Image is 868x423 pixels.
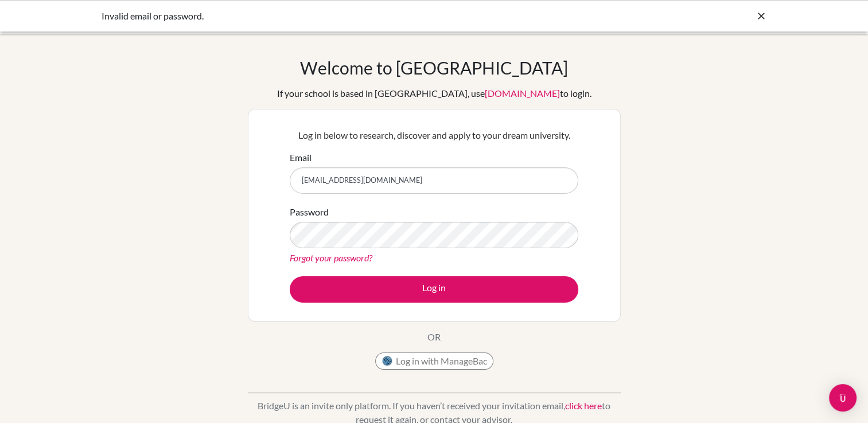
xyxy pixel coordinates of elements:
[290,205,329,219] label: Password
[829,384,857,412] div: Open Intercom Messenger
[277,87,591,100] div: If your school is based in [GEOGRAPHIC_DATA], use to login.
[290,151,312,164] label: Email
[290,128,578,142] p: Log in below to research, discover and apply to your dream university.
[565,400,602,411] a: click here
[485,88,560,99] a: [DOMAIN_NAME]
[290,276,578,303] button: Log in
[375,352,493,370] button: Log in with ManageBac
[290,252,372,263] a: Forgot your password?
[300,57,568,78] h1: Welcome to [GEOGRAPHIC_DATA]
[102,9,595,23] div: Invalid email or password.
[427,330,441,344] p: OR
